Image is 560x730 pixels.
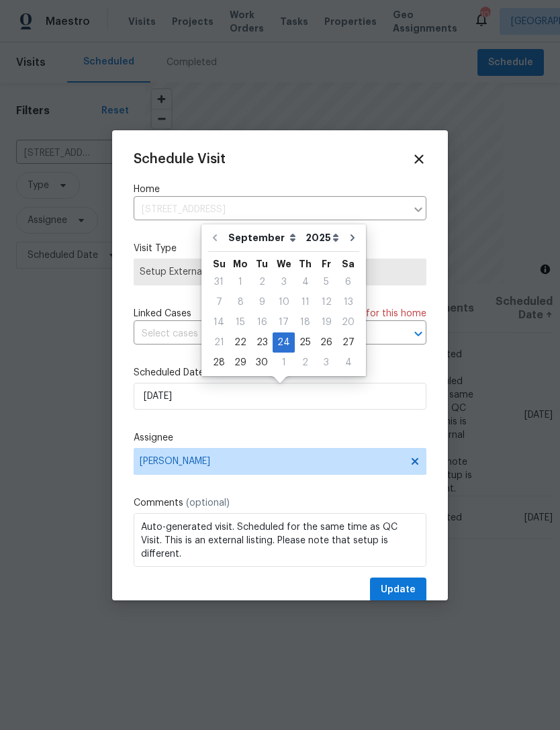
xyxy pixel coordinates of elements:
[230,273,251,291] div: 1
[251,272,273,292] div: Tue Sep 02 2025
[251,353,273,372] div: 30
[230,272,251,292] div: Mon Sep 01 2025
[273,333,295,352] div: 24
[337,272,359,292] div: Sat Sep 06 2025
[295,293,316,312] div: 11
[316,273,337,291] div: 5
[337,313,359,332] div: 20
[251,312,273,332] div: Tue Sep 16 2025
[273,273,295,291] div: 3
[251,333,273,352] div: 23
[140,456,403,467] span: [PERSON_NAME]
[230,333,251,352] div: 22
[205,224,225,251] button: Go to previous month
[134,307,191,320] span: Linked Cases
[186,498,230,508] span: (optional)
[273,292,295,312] div: Wed Sep 10 2025
[412,152,426,167] span: Close
[208,332,230,353] div: Sun Sep 21 2025
[134,366,426,379] label: Scheduled Date
[230,353,251,373] div: Mon Sep 29 2025
[230,353,251,372] div: 29
[251,313,273,332] div: 16
[273,353,295,373] div: Wed Oct 01 2025
[295,332,316,353] div: Thu Sep 25 2025
[409,324,428,343] button: Open
[342,259,355,269] abbr: Saturday
[225,228,302,248] select: Month
[316,353,337,372] div: 3
[230,312,251,332] div: Mon Sep 15 2025
[251,293,273,312] div: 9
[230,313,251,332] div: 15
[208,273,230,291] div: 31
[316,333,337,352] div: 26
[295,333,316,352] div: 25
[134,513,426,567] textarea: Auto-generated visit. Scheduled for the same time as QC Visit. This is an external listing. Pleas...
[134,324,389,345] input: Select cases
[316,332,337,353] div: Fri Sep 26 2025
[233,259,248,269] abbr: Monday
[134,183,426,196] label: Home
[381,582,416,598] span: Update
[273,312,295,332] div: Wed Sep 17 2025
[299,259,312,269] abbr: Thursday
[134,496,426,510] label: Comments
[322,259,331,269] abbr: Friday
[273,332,295,353] div: Wed Sep 24 2025
[208,272,230,292] div: Sun Aug 31 2025
[316,272,337,292] div: Fri Sep 05 2025
[295,353,316,372] div: 2
[208,353,230,372] div: 28
[251,332,273,353] div: Tue Sep 23 2025
[337,292,359,312] div: Sat Sep 13 2025
[337,273,359,291] div: 6
[208,293,230,312] div: 7
[134,242,426,255] label: Visit Type
[230,332,251,353] div: Mon Sep 22 2025
[370,578,426,602] button: Update
[230,292,251,312] div: Mon Sep 08 2025
[295,273,316,291] div: 4
[316,292,337,312] div: Fri Sep 12 2025
[316,312,337,332] div: Fri Sep 19 2025
[295,312,316,332] div: Thu Sep 18 2025
[213,259,226,269] abbr: Sunday
[295,272,316,292] div: Thu Sep 04 2025
[337,332,359,353] div: Sat Sep 27 2025
[302,228,342,248] select: Year
[208,312,230,332] div: Sun Sep 14 2025
[208,353,230,373] div: Sun Sep 28 2025
[337,353,359,373] div: Sat Oct 04 2025
[134,199,406,220] input: Enter in an address
[295,292,316,312] div: Thu Sep 11 2025
[273,272,295,292] div: Wed Sep 03 2025
[134,152,226,166] span: Schedule Visit
[316,313,337,332] div: 19
[208,292,230,312] div: Sun Sep 07 2025
[316,353,337,373] div: Fri Oct 03 2025
[251,273,273,291] div: 2
[316,293,337,312] div: 12
[208,333,230,352] div: 21
[273,293,295,312] div: 10
[251,292,273,312] div: Tue Sep 09 2025
[295,313,316,332] div: 18
[295,353,316,373] div: Thu Oct 02 2025
[337,293,359,312] div: 13
[140,265,420,279] span: Setup External Listing
[134,383,426,410] input: M/D/YYYY
[256,259,268,269] abbr: Tuesday
[230,293,251,312] div: 8
[342,224,363,251] button: Go to next month
[208,313,230,332] div: 14
[337,312,359,332] div: Sat Sep 20 2025
[277,259,291,269] abbr: Wednesday
[273,313,295,332] div: 17
[134,431,426,445] label: Assignee
[337,353,359,372] div: 4
[337,333,359,352] div: 27
[273,353,295,372] div: 1
[251,353,273,373] div: Tue Sep 30 2025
